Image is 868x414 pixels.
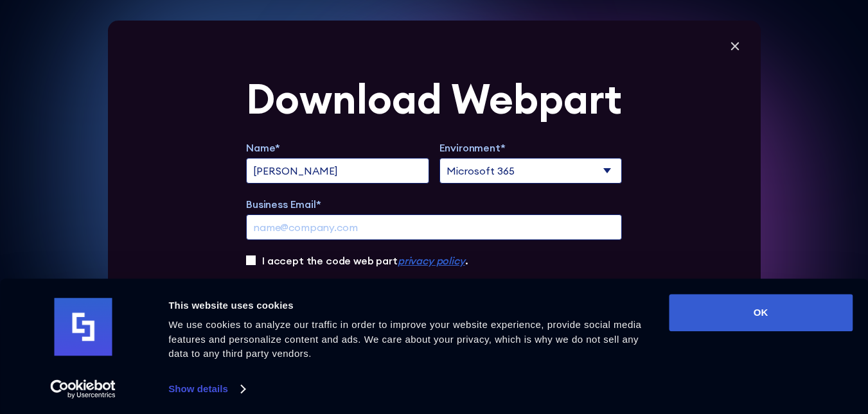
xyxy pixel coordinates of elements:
[246,78,622,336] form: Extend Trial
[246,78,622,119] div: Download Webpart
[168,379,244,399] a: Show details
[246,140,429,155] label: Name*
[246,214,622,240] input: name@company.com
[669,294,853,331] button: OK
[27,379,139,399] a: Usercentrics Cookiebot - opens in a new window
[398,254,465,267] a: privacy policy
[262,253,468,268] label: I accept the code web part .
[54,298,112,356] img: logo
[246,158,429,184] input: full name
[246,196,622,212] label: Business Email*
[439,140,623,155] label: Environment*
[168,298,654,313] div: This website uses cookies
[168,319,641,359] span: We use cookies to analyze our traffic in order to improve your website experience, provide social...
